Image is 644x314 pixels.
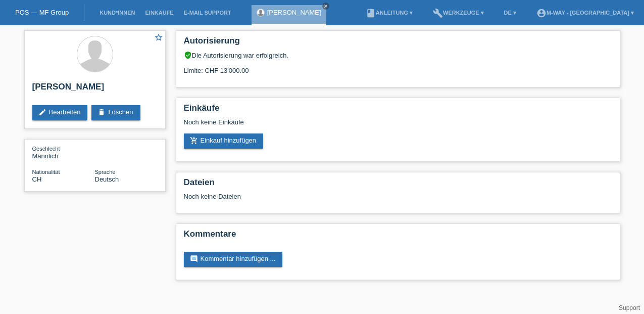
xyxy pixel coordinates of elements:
a: [PERSON_NAME] [267,9,321,16]
h2: Dateien [184,177,612,193]
a: DE ▾ [499,10,521,16]
a: POS — MF Group [15,9,69,16]
i: edit [38,108,46,116]
a: add_shopping_cartEinkauf hinzufügen [184,133,264,149]
i: close [323,4,328,9]
div: Die Autorisierung war erfolgreich. [184,51,612,59]
a: E-Mail Support [179,10,236,16]
i: account_circle [536,8,547,18]
div: Noch keine Einkäufe [184,118,612,133]
span: Deutsch [95,175,119,183]
a: Kund*innen [94,10,140,16]
a: Support [619,304,640,311]
div: Noch keine Dateien [184,193,492,200]
a: Einkäufe [140,10,178,16]
a: bookAnleitung ▾ [361,10,418,16]
i: add_shopping_cart [190,137,198,145]
a: editBearbeiten [32,105,88,120]
a: deleteLöschen [91,105,140,120]
span: Sprache [95,169,116,175]
a: commentKommentar hinzufügen ... [184,252,283,267]
a: buildWerkzeuge ▾ [428,10,489,16]
a: close [322,3,329,10]
h2: Kommentare [184,229,612,244]
h2: [PERSON_NAME] [32,82,158,97]
div: Männlich [32,145,95,160]
a: account_circlem-way - [GEOGRAPHIC_DATA] ▾ [531,10,639,16]
a: star_border [154,33,163,43]
i: star_border [154,33,163,42]
div: Limite: CHF 13'000.00 [184,59,612,74]
span: Geschlecht [32,146,60,152]
span: Schweiz [32,175,42,183]
h2: Einkäufe [184,103,612,118]
i: delete [97,108,106,116]
h2: Autorisierung [184,36,612,51]
i: comment [190,255,198,263]
i: book [366,8,376,18]
i: verified_user [184,51,192,59]
i: build [433,8,443,18]
span: Nationalität [32,169,60,175]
